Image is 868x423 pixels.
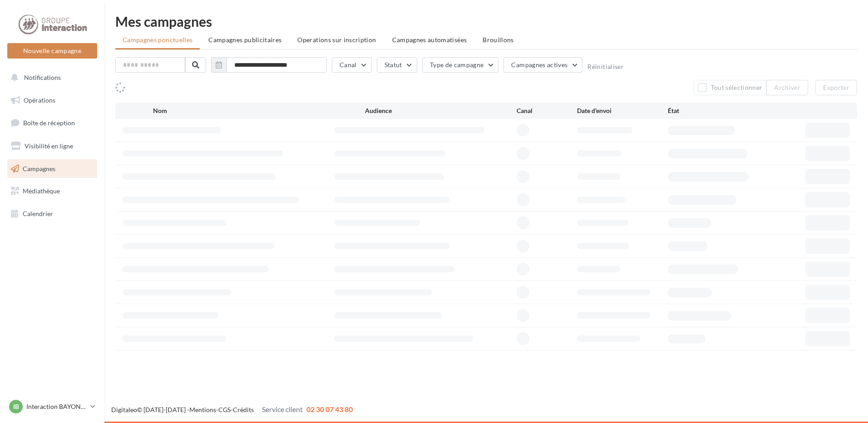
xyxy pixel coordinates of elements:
[5,91,99,110] a: Opérations
[189,406,216,413] a: Mentions
[297,36,376,44] span: Operations sur inscription
[218,406,231,413] a: CGS
[377,57,417,73] button: Statut
[25,142,73,150] span: Visibilité en ligne
[5,137,99,156] a: Visibilité en ligne
[233,406,254,413] a: Crédits
[24,96,55,104] span: Opérations
[23,164,55,172] span: Campagnes
[5,204,99,223] a: Calendrier
[503,57,582,73] button: Campagnes actives
[262,405,303,413] span: Service client
[13,402,19,411] span: IB
[5,159,99,178] a: Campagnes
[392,36,467,44] span: Campagnes automatisées
[483,36,514,44] span: Brouillons
[5,113,99,133] a: Boîte de réception
[153,106,365,115] div: Nom
[23,187,60,195] span: Médiathèque
[766,80,808,95] button: Archiver
[23,119,75,127] span: Boîte de réception
[24,74,61,81] span: Notifications
[587,63,624,70] button: Réinitialiser
[7,398,97,415] a: IB Interaction BAYONNE
[815,80,857,95] button: Exporter
[422,57,499,73] button: Type de campagne
[111,406,353,413] span: © [DATE]-[DATE] - - -
[694,80,766,95] button: Tout sélectionner
[577,106,668,115] div: Date d'envoi
[668,106,759,115] div: État
[115,15,857,28] div: Mes campagnes
[306,405,353,413] span: 02 30 07 43 80
[365,106,517,115] div: Audience
[208,36,281,44] span: Campagnes publicitaires
[26,402,87,411] p: Interaction BAYONNE
[5,68,95,87] button: Notifications
[511,61,567,69] span: Campagnes actives
[332,57,372,73] button: Canal
[5,182,99,201] a: Médiathèque
[111,406,137,413] a: Digitaleo
[517,106,577,115] div: Canal
[7,43,97,59] button: Nouvelle campagne
[23,210,53,217] span: Calendrier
